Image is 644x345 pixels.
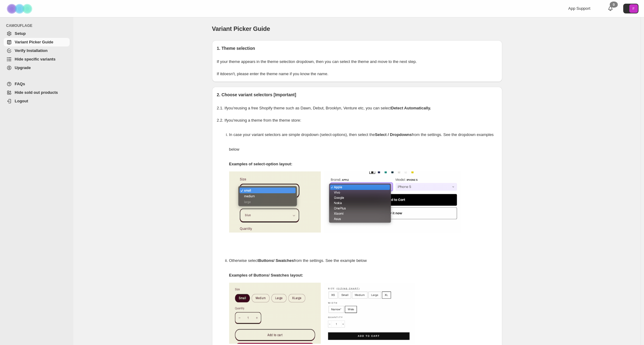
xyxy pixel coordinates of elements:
a: Upgrade [4,64,70,72]
p: In case your variant selectors are simple dropdown (select-options), then select the from the set... [229,127,497,157]
img: camouflage-swatch-1 [229,283,321,344]
div: 0 [610,2,618,8]
a: Logout [4,97,70,105]
span: Upgrade [15,65,31,70]
p: 2.1. If you're using a free Shopify theme such as Dawn, Debut, Brooklyn, Venture etc, you can select [217,105,497,111]
img: camouflage-swatch-2 [324,283,415,344]
strong: Examples of Buttons/ Swatches layout: [229,273,303,277]
text: F [633,7,635,10]
img: camouflage-select-options-2 [324,171,461,233]
img: Camouflage [5,0,35,17]
span: Verify Installation [15,48,48,53]
span: Setup [15,31,26,36]
a: Variant Picker Guide [4,38,70,46]
a: 0 [607,6,613,12]
strong: Examples of select-option layout: [229,162,292,166]
p: Otherwise select from the settings. See the example below [229,253,497,268]
a: FAQs [4,80,70,88]
strong: Select / Dropdowns [375,132,412,137]
span: App Support [568,6,590,11]
span: CAMOUFLAGE [6,23,70,28]
a: Verify Installation [4,46,70,55]
button: Avatar with initials F [623,4,639,13]
strong: Buttons/ Swatches [258,258,294,263]
p: 2.2. If you're using a theme from the theme store: [217,117,497,123]
span: Variant Picker Guide [212,25,270,32]
a: Hide sold out products [4,88,70,97]
h2: 1. Theme selection [217,45,497,51]
img: camouflage-select-options [229,171,321,233]
span: FAQs [15,82,25,86]
a: Hide specific variants [4,55,70,64]
p: If it doesn't , please enter the theme name if you know the name. [217,71,497,77]
strong: Detect Automatically. [391,106,431,110]
span: Variant Picker Guide [15,40,53,44]
span: Hide sold out products [15,90,58,95]
span: Hide specific variants [15,57,56,61]
a: Setup [4,29,70,38]
span: Logout [15,99,28,103]
h2: 2. Choose variant selectors [Important] [217,92,497,98]
span: Avatar with initials F [629,4,638,13]
p: If your theme appears in the theme selection dropdown, then you can select the theme and move to ... [217,59,497,65]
